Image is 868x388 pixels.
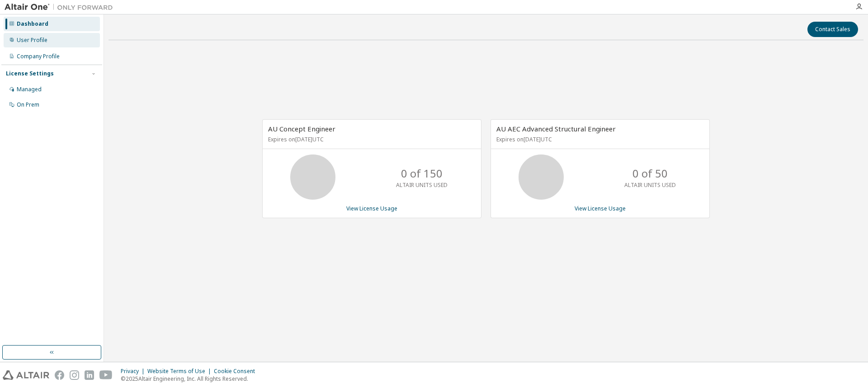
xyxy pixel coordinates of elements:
[17,101,39,108] div: On Prem
[268,124,335,133] span: AU Concept Engineer
[17,86,42,93] div: Managed
[147,368,214,375] div: Website Terms of Use
[3,370,49,380] img: altair_logo.svg
[55,370,64,380] img: facebook.svg
[575,205,626,212] a: View License Usage
[624,181,676,189] p: ALTAIR UNITS USED
[6,70,54,77] div: License Settings
[214,368,260,375] div: Cookie Consent
[401,166,443,181] p: 0 of 150
[496,136,702,143] p: Expires on [DATE] UTC
[17,53,60,60] div: Company Profile
[121,375,260,383] p: © 2025 Altair Engineering, Inc. All Rights Reserved.
[99,370,113,380] img: youtube.svg
[632,166,668,181] p: 0 of 50
[396,181,448,189] p: ALTAIR UNITS USED
[346,205,397,212] a: View License Usage
[17,37,47,44] div: User Profile
[85,370,94,380] img: linkedin.svg
[496,124,616,133] span: AU AEC Advanced Structural Engineer
[268,136,473,143] p: Expires on [DATE] UTC
[121,368,147,375] div: Privacy
[5,3,118,12] img: Altair One
[807,22,858,37] button: Contact Sales
[70,370,79,380] img: instagram.svg
[17,20,48,28] div: Dashboard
